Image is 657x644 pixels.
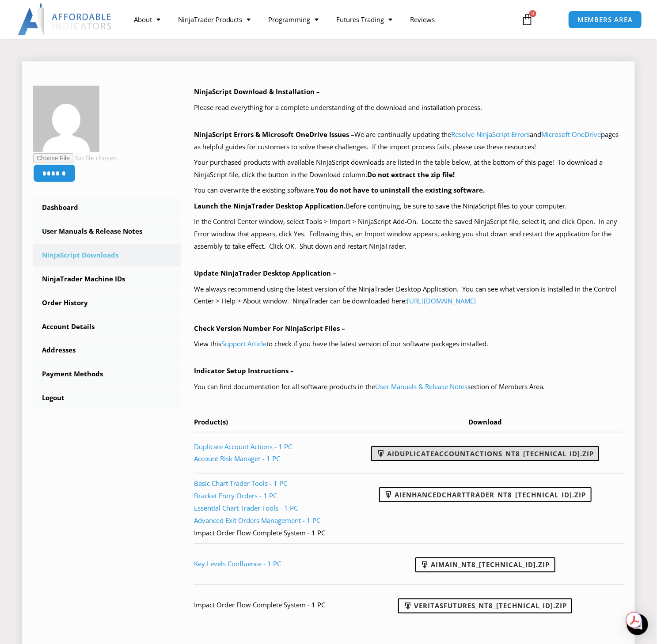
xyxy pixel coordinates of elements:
a: NinjaScript Downloads [33,244,181,267]
b: NinjaScript Download & Installation – [194,87,320,96]
nav: Menu [125,9,513,30]
a: Programming [260,9,328,30]
a: AIDuplicateAccountActions_NT8_[TECHNICAL_ID].zip [371,446,599,461]
span: Product(s) [194,417,228,426]
a: Bracket Entry Orders - 1 PC [194,491,277,500]
a: AIMain_NT8_[TECHNICAL_ID].zip [415,557,555,572]
a: Reviews [402,9,444,30]
span: MEMBERS AREA [577,16,633,23]
p: Before continuing, be sure to save the NinjaScript files to your computer. [194,200,624,212]
nav: Account pages [33,196,181,409]
span: 0 [529,10,536,17]
img: LogoAI | Affordable Indicators – NinjaTrader [18,4,113,35]
b: NinjaScript Errors & Microsoft OneDrive Issues – [194,130,354,139]
a: [URL][DOMAIN_NAME] [407,296,476,305]
a: Resolve NinjaScript Errors [451,130,530,139]
a: Key Levels Confluence - 1 PC [194,559,281,568]
b: Check Version Number For NinjaScript Files – [194,324,345,333]
td: Impact Order Flow Complete System - 1 PC [194,473,353,543]
b: Indicator Setup Instructions – [194,366,294,375]
a: NinjaTrader Machine IDs [33,268,181,291]
a: VeritasFutures_NT8_[TECHNICAL_ID].zip [398,599,572,614]
b: Do not extract the zip file! [367,170,455,179]
td: Impact Order Flow Complete System - 1 PC [194,584,353,625]
p: We are continually updating the and pages as helpful guides for customers to solve these challeng... [194,129,624,153]
b: You do not have to uninstall the existing software. [315,186,485,194]
b: Update NinjaTrader Desktop Application – [194,269,336,277]
a: Microsoft OneDrive [541,130,601,139]
a: AIEnhancedChartTrader_NT8_[TECHNICAL_ID].zip [379,487,592,502]
a: Advanced Exit Orders Management - 1 PC [194,516,320,525]
a: Essential Chart Trader Tools - 1 PC [194,504,298,512]
a: Logout [33,386,181,409]
a: About [125,9,169,30]
a: Dashboard [33,196,181,219]
p: Please read everything for a complete understanding of the download and installation process. [194,102,624,114]
a: Futures Trading [328,9,402,30]
a: Payment Methods [33,363,181,386]
span: Download [469,417,502,426]
p: In the Control Center window, select Tools > Import > NinjaScript Add-On. Locate the saved NinjaS... [194,216,624,253]
a: Account Details [33,315,181,338]
a: User Manuals & Release Notes [375,382,467,391]
p: Your purchased products with available NinjaScript downloads are listed in the table below, at th... [194,156,624,181]
p: We always recommend using the latest version of the NinjaTrader Desktop Application. You can see ... [194,283,624,308]
a: NinjaTrader Products [169,9,260,30]
p: You can find documentation for all software products in the section of Members Area. [194,381,624,393]
a: MEMBERS AREA [568,11,642,29]
b: Launch the NinjaTrader Desktop Application. [194,201,346,210]
a: Basic Chart Trader Tools - 1 PC [194,479,287,488]
a: Support Article [221,339,266,348]
a: Addresses [33,339,181,362]
a: 0 [508,7,547,32]
img: 81d30e71b2c5b5d5ac123da4d8146781602a17ee65ba244af9257ddf056cd911 [33,86,99,152]
a: Order History [33,292,181,314]
a: Account Risk Manager - 1 PC [194,454,280,463]
p: You can overwrite the existing software. [194,184,624,197]
a: User Manuals & Release Notes [33,220,181,243]
p: View this to check if you have the latest version of our software packages installed. [194,338,624,350]
a: Duplicate Account Actions - 1 PC [194,442,292,451]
